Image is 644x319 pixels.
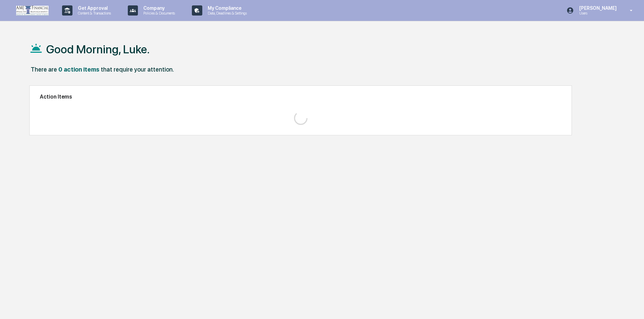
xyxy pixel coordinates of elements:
img: logo [16,6,49,16]
div: that require your attention. [101,66,174,73]
p: My Compliance [202,5,250,11]
div: There are [31,66,57,73]
p: [PERSON_NAME] [574,5,620,11]
p: Users [574,11,620,16]
div: 0 action items [58,66,99,73]
h2: Action Items [40,94,561,100]
h1: Good Morning, Luke. [46,43,150,56]
p: Company [138,5,178,11]
p: Policies & Documents [138,11,178,16]
p: Get Approval [72,5,114,11]
p: Data, Deadlines & Settings [202,11,250,16]
p: Content & Transactions [72,11,114,16]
